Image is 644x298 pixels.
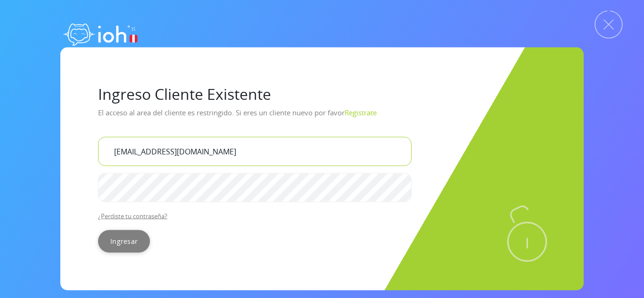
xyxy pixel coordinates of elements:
a: Registrate [345,107,377,117]
input: Ingresar [98,230,150,252]
img: logo [60,14,140,52]
img: Cerrar [594,10,623,39]
input: Tu correo [98,137,412,166]
h1: Ingreso Cliente Existente [98,85,546,103]
p: El acceso al area del cliente es restringido. Si eres un cliente nuevo por favor [98,105,546,129]
a: ¿Perdiste tu contraseña? [98,211,167,220]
